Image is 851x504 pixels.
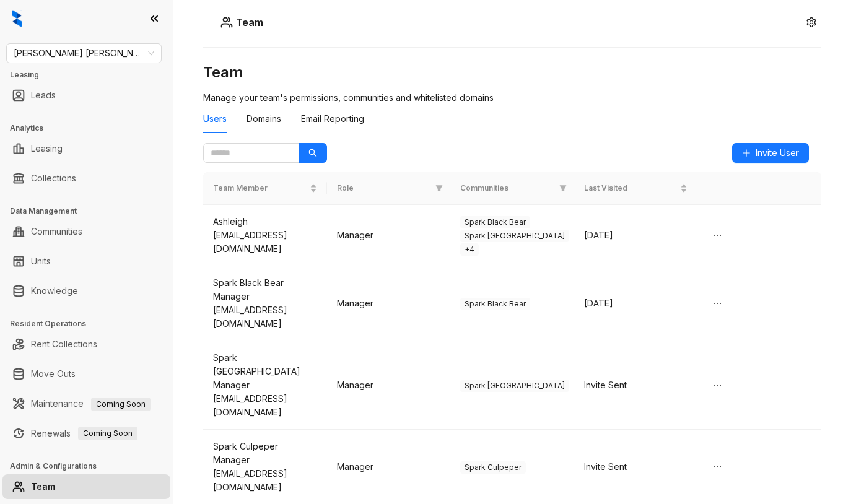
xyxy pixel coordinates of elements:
[31,362,76,386] a: Move Outs
[233,15,263,30] h5: Team
[2,421,170,446] li: Renewals
[433,180,445,197] span: filter
[557,180,569,197] span: filter
[574,172,698,205] th: Last Visited
[213,392,317,419] div: [EMAIL_ADDRESS][DOMAIN_NAME]
[91,398,151,411] span: Coming Soon
[460,216,530,228] span: Spark Black Bear
[203,172,327,205] th: Team Member
[327,266,451,341] td: Manager
[31,421,137,446] a: RenewalsComing Soon
[2,332,170,357] li: Rent Collections
[78,427,137,440] span: Coming Soon
[247,112,281,126] div: Domains
[806,17,816,27] span: setting
[460,298,530,310] span: Spark Black Bear
[460,230,569,242] span: Spark [GEOGRAPHIC_DATA]
[2,219,170,244] li: Communities
[203,92,494,103] span: Manage your team's permissions, communities and whitelisted domains
[31,219,82,244] a: Communities
[584,378,688,392] div: Invite Sent
[213,303,317,331] div: [EMAIL_ADDRESS][DOMAIN_NAME]
[712,230,722,240] span: ellipsis
[213,467,317,494] div: [EMAIL_ADDRESS][DOMAIN_NAME]
[31,249,51,274] a: Units
[213,215,317,228] div: Ashleigh
[2,83,170,108] li: Leads
[213,183,307,194] span: Team Member
[301,112,364,126] div: Email Reporting
[584,460,688,474] div: Invite Sent
[2,391,170,416] li: Maintenance
[213,351,317,392] div: Spark [GEOGRAPHIC_DATA] Manager
[460,183,554,194] span: Communities
[756,146,799,160] span: Invite User
[2,362,170,386] li: Move Outs
[712,462,722,472] span: ellipsis
[31,166,76,191] a: Collections
[2,279,170,303] li: Knowledge
[31,136,63,161] a: Leasing
[31,332,97,357] a: Rent Collections
[584,297,688,310] div: [DATE]
[213,440,317,467] div: Spark Culpeper Manager
[220,16,233,28] img: Users
[14,44,154,63] span: Gates Hudson
[203,63,821,82] h3: Team
[584,183,678,194] span: Last Visited
[10,69,173,80] h3: Leasing
[732,143,809,163] button: Invite User
[308,149,317,157] span: search
[327,172,451,205] th: Role
[2,474,170,499] li: Team
[584,228,688,242] div: [DATE]
[10,123,173,134] h3: Analytics
[435,185,443,192] span: filter
[742,149,751,157] span: plus
[327,341,451,430] td: Manager
[12,10,22,27] img: logo
[31,279,78,303] a: Knowledge
[31,474,55,499] a: Team
[460,243,479,256] span: + 4
[327,205,451,266] td: Manager
[559,185,567,192] span: filter
[203,112,227,126] div: Users
[10,318,173,329] h3: Resident Operations
[31,83,56,108] a: Leads
[460,380,569,392] span: Spark [GEOGRAPHIC_DATA]
[460,461,526,474] span: Spark Culpeper
[712,380,722,390] span: ellipsis
[712,298,722,308] span: ellipsis
[10,461,173,472] h3: Admin & Configurations
[337,183,431,194] span: Role
[10,206,173,217] h3: Data Management
[2,136,170,161] li: Leasing
[2,166,170,191] li: Collections
[213,276,317,303] div: Spark Black Bear Manager
[2,249,170,274] li: Units
[213,228,317,256] div: [EMAIL_ADDRESS][DOMAIN_NAME]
